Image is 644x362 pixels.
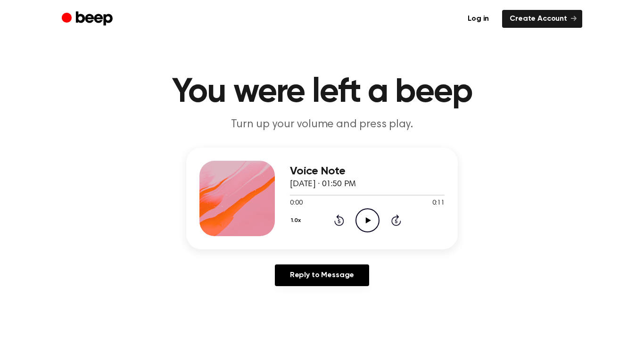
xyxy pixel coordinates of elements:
a: Log in [460,10,496,28]
span: 0:00 [290,198,302,208]
a: Beep [62,10,115,28]
span: 0:11 [432,198,445,208]
button: 1.0x [290,213,305,229]
a: Reply to Message [275,264,369,286]
a: Create Account [502,10,582,28]
span: [DATE] · 01:50 PM [290,180,356,189]
p: Turn up your volume and press play. [141,117,503,132]
h1: You were left a beep [81,75,563,109]
h3: Voice Note [290,165,445,178]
